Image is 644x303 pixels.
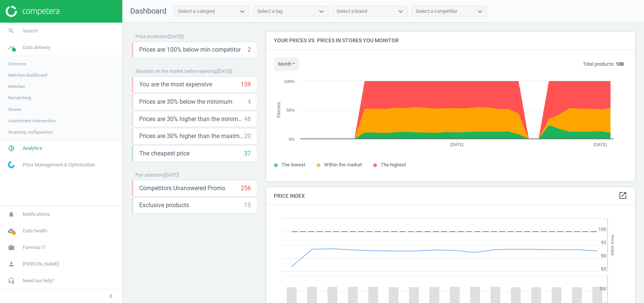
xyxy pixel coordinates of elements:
span: Price Management & Optimization [23,161,95,168]
button: chevron_left [101,291,120,301]
span: Dashboard [130,6,166,15]
span: ( [DATE] ) [168,34,184,39]
span: Matches [8,83,25,89]
span: The lowest [281,162,305,168]
div: 4 [247,98,251,106]
span: Prices are 30% below the minimum [139,98,232,106]
text: 85 [601,266,606,272]
span: Need our help? [23,277,54,284]
text: 250 [599,286,606,291]
a: open_in_new [618,191,627,201]
span: ( [DATE] ) [163,172,179,178]
i: work [4,240,18,255]
span: [PERSON_NAME] [23,261,59,268]
tspan: [DATE] [593,142,607,147]
div: 15 [244,201,251,209]
span: Data health [23,228,47,234]
span: Overview [8,61,26,67]
i: open_in_new [618,191,627,200]
text: 95 [601,240,606,245]
img: ajHJNr6hYgQAAAAASUVORK5CYII= [6,6,59,17]
span: Stores [8,106,21,112]
i: timeline [4,40,18,55]
text: 90 [601,253,606,258]
span: Farmina IT [23,244,46,251]
span: Assortment intersection [8,118,55,124]
span: Within the market [324,162,362,168]
div: 2 [247,46,251,54]
b: 108 [616,61,624,67]
tspan: Price Index [610,235,615,255]
span: Prices are 30% higher than the maximal [139,132,244,140]
span: Price protection [135,34,168,39]
i: pie_chart_outlined [4,141,18,155]
button: month [274,57,299,71]
span: Scanning configuration [8,129,53,135]
i: person [4,257,18,271]
p: Total products: [583,61,624,68]
h4: Price Index [266,187,635,205]
span: ( [DATE] ) [216,69,232,74]
span: The cheapest price [139,149,189,158]
h4: Your prices vs. prices in stores you monitor [266,32,635,49]
div: Select a tag [257,8,283,15]
span: Notifications [23,211,50,218]
div: 37 [244,149,251,158]
tspan: Percent [276,102,281,118]
text: 0% [289,137,295,142]
text: 100 [598,227,606,232]
span: Analytics [23,145,42,152]
div: 256 [241,184,251,192]
span: Competitors Unanswered Promo [139,184,225,192]
div: 159 [241,80,251,89]
span: Prices are 100% below min competitor [139,46,241,54]
span: Data delivery [23,44,50,51]
div: 48 [244,115,251,123]
span: Situation on the market before repricing [135,69,216,74]
span: Rematching [8,95,31,101]
span: You are the most expensive [139,80,212,89]
tspan: [DATE] [450,142,464,147]
i: cloud_done [4,224,18,238]
i: notifications [4,207,18,221]
span: Pay attention [135,172,163,178]
span: The highest [381,162,406,168]
span: Exclusive products [139,201,189,209]
img: wGWNvw8QSZomAAAAABJRU5ErkJggg== [8,161,15,168]
i: search [4,24,18,38]
div: Select a brand [337,8,367,15]
text: 100% [284,79,295,84]
div: 20 [244,132,251,140]
text: 50% [286,108,295,112]
span: Matches dashboard [8,72,47,78]
div: Select a competitor [416,8,457,15]
div: Select a category [178,8,215,15]
i: chevron_left [106,292,115,301]
i: headset_mic [4,274,18,288]
span: Search [23,28,38,34]
span: Prices are 30% higher than the minimum [139,115,244,123]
